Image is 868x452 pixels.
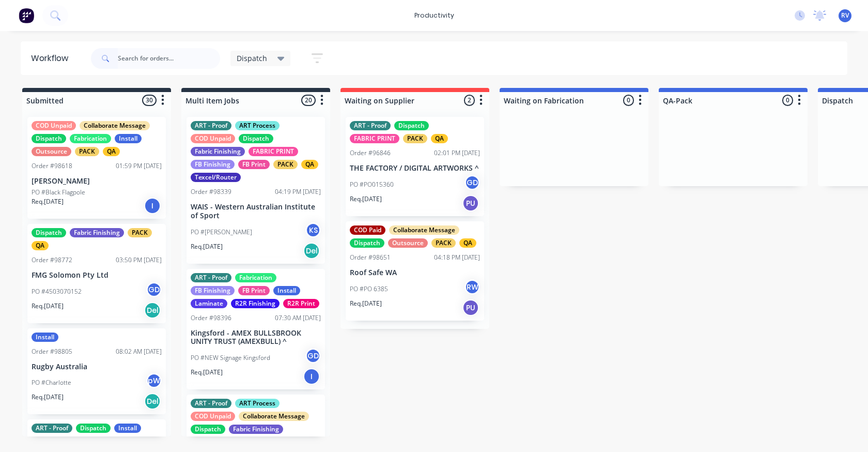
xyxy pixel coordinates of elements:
div: QA [431,134,448,143]
div: ART - ProofFabricationFB FinishingFB PrintInstallLaminateR2R FinishingR2R PrintOrder #9839607:30 ... [187,269,325,390]
div: R2R Print [283,299,319,308]
div: Order #98339 [191,187,231,197]
div: 07:30 AM [DATE] [275,313,321,323]
div: Install [114,424,141,433]
div: Order #98805 [32,347,72,356]
p: PO #PO 6385 [350,284,388,294]
div: ART Process [235,121,280,130]
p: Req. [DATE] [191,368,223,377]
div: Collaborate Message [389,225,459,235]
div: ART - Proof [191,399,231,408]
div: InstallOrder #9880508:02 AM [DATE]Rugby AustraliaPO #CharlottepWReq.[DATE]Del [27,328,166,415]
div: Fabric Finishing [70,228,124,237]
div: DispatchFabric FinishingPACKQAOrder #9877203:50 PM [DATE]FMG Solomon Pty LtdPO #4503070152GDReq.[... [27,224,166,323]
div: ART Process [235,399,280,408]
div: QA [459,238,476,248]
span: RV [841,11,849,20]
div: Fabrication [70,134,111,143]
div: Outsource [32,147,71,156]
div: PACK [75,147,99,156]
p: WAIS - Western Australian Institute of Sport [191,203,321,220]
p: [PERSON_NAME] [32,177,162,186]
div: Dispatch [32,134,66,143]
div: GD [305,348,321,364]
p: Rugby Australia [32,363,162,371]
div: Laminate [191,299,227,308]
p: Req. [DATE] [350,194,382,204]
p: PO #Charlotte [32,378,71,387]
p: PO #PO015360 [350,180,394,189]
div: Workflow [31,52,73,65]
div: Texcel/Router [191,173,241,182]
div: GD [146,282,162,297]
img: Factory [19,8,34,23]
div: ART - ProofDispatchFABRIC PRINTPACKQAOrder #9684602:01 PM [DATE]THE FACTORY / DIGITAL ARTWORKS ^P... [346,117,484,216]
div: I [303,368,320,385]
div: PACK [273,160,298,169]
div: COD UnpaidCollaborate MessageDispatchFabricationInstallOutsourcePACKQAOrder #9861801:59 PM [DATE]... [27,117,166,219]
div: FB Print [238,160,270,169]
div: PACK [128,228,152,237]
div: R2R Finishing [231,299,280,308]
div: QA [32,241,49,250]
div: Order #96846 [350,148,391,158]
div: pW [146,373,162,388]
div: ART - ProofART ProcessCOD UnpaidDispatchFabric FinishingFABRIC PRINTFB FinishingFB PrintPACKQATex... [187,117,325,264]
div: PU [462,195,479,212]
div: COD Unpaid [32,121,76,130]
p: Roof Safe WA [350,268,480,277]
div: Collaborate Message [80,121,150,130]
div: Order #98772 [32,255,72,265]
div: Dispatch [394,121,429,130]
div: Order #98618 [32,161,72,171]
div: Fabric Finishing [229,425,283,434]
div: Del [144,393,161,410]
div: 01:59 PM [DATE] [116,161,162,171]
p: FMG Solomon Pty Ltd [32,271,162,280]
div: PACK [431,238,456,248]
div: Dispatch [76,424,111,433]
div: 08:02 AM [DATE] [116,347,162,356]
p: PO #[PERSON_NAME] [191,228,252,237]
span: Dispatch [237,53,267,64]
div: Del [144,302,161,319]
p: PO #NEW Signage Kingsford [191,353,270,363]
div: GD [464,175,480,190]
div: Dispatch [239,134,273,143]
div: Dispatch [350,238,384,248]
div: Collaborate Message [239,412,309,421]
p: Req. [DATE] [191,242,223,251]
div: FB Finishing [191,286,235,295]
div: FABRIC PRINT [350,134,399,143]
div: ART - Proof [350,121,391,130]
p: Req. [DATE] [350,299,382,308]
div: COD PaidCollaborate MessageDispatchOutsourcePACKQAOrder #9865104:18 PM [DATE]Roof Safe WAPO #PO 6... [346,221,484,321]
p: Kingsford - AMEX BULLSBROOK UNITY TRUST (AMEXBULL) ^ [191,329,321,346]
div: Install [32,333,58,342]
div: Outsource [388,238,428,248]
p: PO #4503070152 [32,287,82,296]
div: COD Paid [350,225,385,235]
div: FB Finishing [191,160,235,169]
div: Fabric Finishing [191,147,245,156]
div: Order #98396 [191,313,231,323]
div: ART - Proof [191,273,231,282]
p: Req. [DATE] [32,302,64,311]
div: Install [115,134,142,143]
div: 04:19 PM [DATE] [275,187,321,197]
div: RW [464,279,480,295]
div: QA [103,147,120,156]
div: FB Print [238,286,270,295]
div: Order #98651 [350,253,391,262]
div: productivity [409,8,459,23]
div: ART - Proof [191,121,231,130]
div: Dispatch [32,228,66,237]
div: Fabrication [235,273,276,282]
div: ART - Proof [32,424,72,433]
div: I [144,198,161,214]
div: Install [273,286,300,295]
div: KS [305,222,321,238]
div: 02:01 PM [DATE] [434,148,480,158]
div: 03:50 PM [DATE] [116,255,162,265]
div: COD Unpaid [191,412,235,421]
